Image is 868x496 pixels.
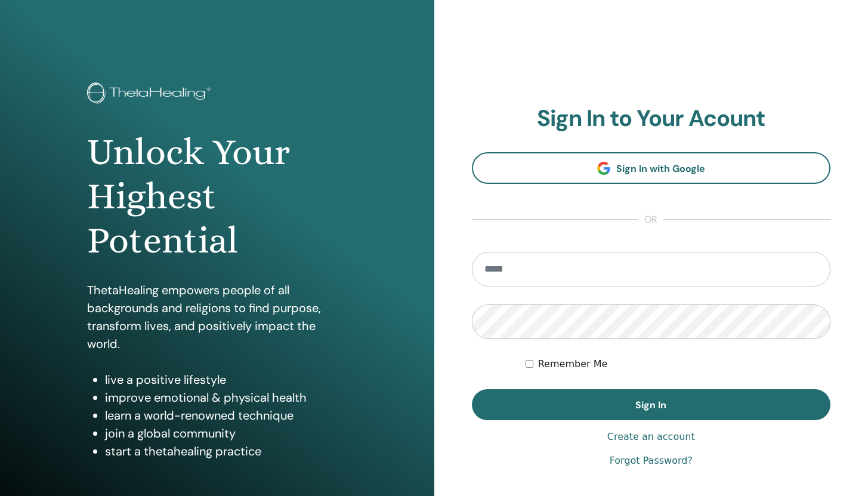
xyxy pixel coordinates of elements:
[105,371,347,389] li: live a positive lifestyle
[607,430,695,444] a: Create an account
[635,399,666,411] span: Sign In
[526,357,830,371] div: Keep me authenticated indefinitely or until I manually logout
[87,281,347,353] p: ThetaHealing empowers people of all backgrounds and religions to find purpose, transform lives, a...
[87,130,347,263] h1: Unlock Your Highest Potential
[472,389,831,420] button: Sign In
[105,406,347,424] li: learn a world-renowned technique
[638,212,663,227] span: or
[610,454,693,468] a: Forgot Password?
[472,105,831,133] h2: Sign In to Your Acount
[472,152,831,184] a: Sign In with Google
[616,162,705,175] span: Sign In with Google
[105,424,347,442] li: join a global community
[538,357,608,371] label: Remember Me
[105,442,347,460] li: start a thetahealing practice
[105,389,347,406] li: improve emotional & physical health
